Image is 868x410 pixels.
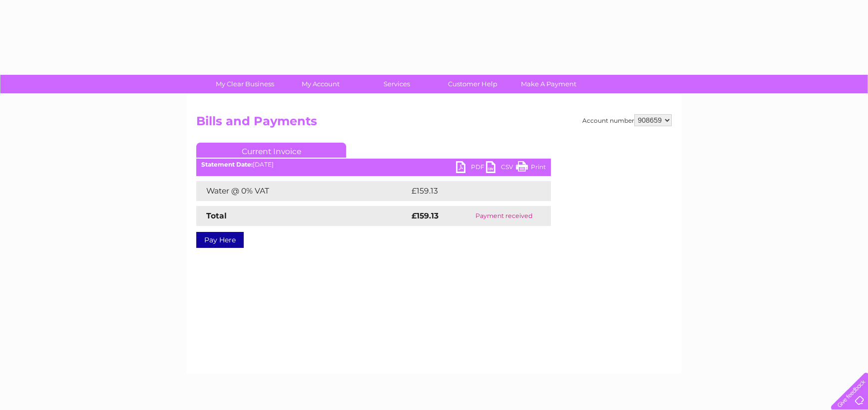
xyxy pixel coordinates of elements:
strong: Total [206,211,227,220]
td: Payment received [457,206,551,226]
a: Pay Here [196,232,244,248]
a: My Clear Business [204,75,286,93]
b: Statement Date: [201,161,253,168]
div: [DATE] [196,161,551,168]
a: Print [516,161,546,176]
a: CSV [486,161,516,176]
a: Services [356,75,438,93]
strong: £159.13 [412,211,438,220]
div: Account number [582,114,672,126]
td: £159.13 [409,181,531,201]
a: My Account [280,75,362,93]
a: Current Invoice [196,143,346,158]
td: Water @ 0% VAT [196,181,409,201]
a: Make A Payment [507,75,590,93]
a: Customer Help [432,75,514,93]
a: PDF [456,161,486,176]
h2: Bills and Payments [196,114,672,133]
